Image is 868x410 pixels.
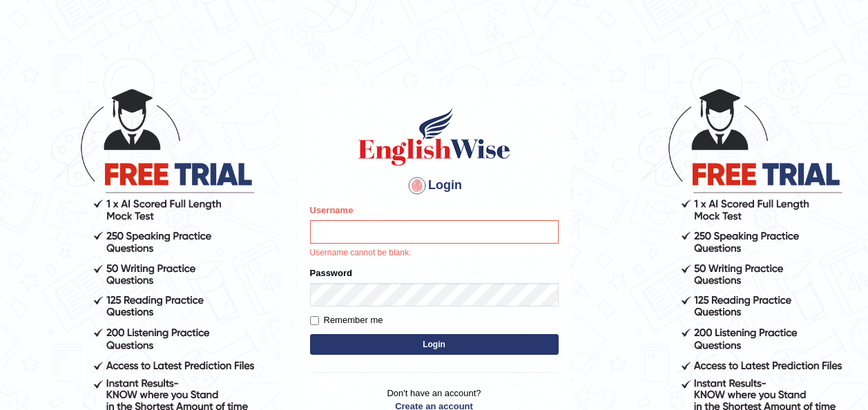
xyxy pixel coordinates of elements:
[310,204,354,217] label: Username
[310,266,352,280] label: Password
[310,316,319,325] input: Remember me
[310,175,559,197] h4: Login
[310,334,559,355] button: Login
[356,106,513,168] img: Logo of English Wise sign in for intelligent practice with AI
[310,247,559,260] p: Username cannot be blank.
[310,313,383,327] label: Remember me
